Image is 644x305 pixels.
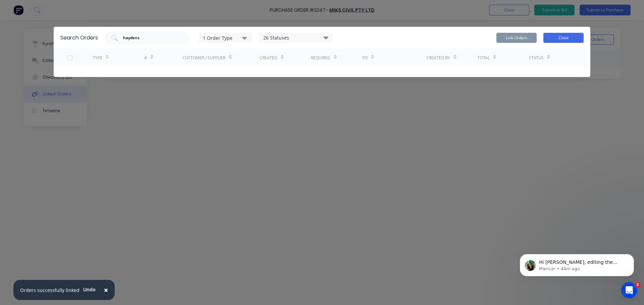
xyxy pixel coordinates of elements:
[259,34,332,42] div: 26 Statuses
[362,55,368,61] div: PO
[20,287,79,294] div: Orders successfully linked
[60,34,98,42] div: Search Orders
[182,55,225,61] div: Customer / Supplier
[496,33,537,43] button: Link Orders
[426,55,450,61] div: Created By
[122,34,178,41] input: Search orders...
[93,55,102,61] div: TYPE
[260,55,277,61] div: Created
[635,282,640,288] span: 3
[311,55,330,61] div: Required
[621,282,637,298] iframe: Intercom live chat
[529,55,544,61] div: Status
[543,33,584,43] button: Close
[478,55,490,61] div: Total
[144,55,147,61] div: #
[79,284,99,294] button: Undo
[104,285,108,295] span: ×
[203,34,248,41] div: 1 Order Type
[510,240,644,287] iframe: Intercom notifications message
[97,282,115,298] button: Close
[199,33,252,43] button: 1 Order Type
